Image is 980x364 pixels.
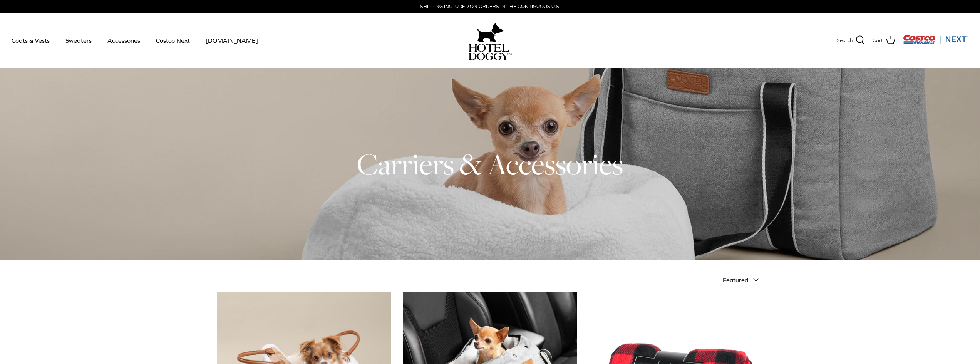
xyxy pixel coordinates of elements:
[837,37,853,45] span: Search
[5,27,57,54] a: Coats & Vests
[469,21,512,60] a: hoteldoggy.com hoteldoggycom
[59,27,99,54] a: Sweaters
[217,145,764,183] h1: Carriers & Accessories
[199,27,265,54] a: [DOMAIN_NAME]
[903,39,968,45] a: Visit Costco Next
[469,44,512,60] img: hoteldoggycom
[723,277,748,283] span: Featured
[477,21,504,44] img: hoteldoggy.com
[873,35,895,45] a: Cart
[149,27,197,54] a: Costco Next
[837,35,865,45] a: Search
[723,272,764,289] button: Featured
[873,37,883,45] span: Cart
[101,27,147,54] a: Accessories
[903,34,968,44] img: Costco Next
